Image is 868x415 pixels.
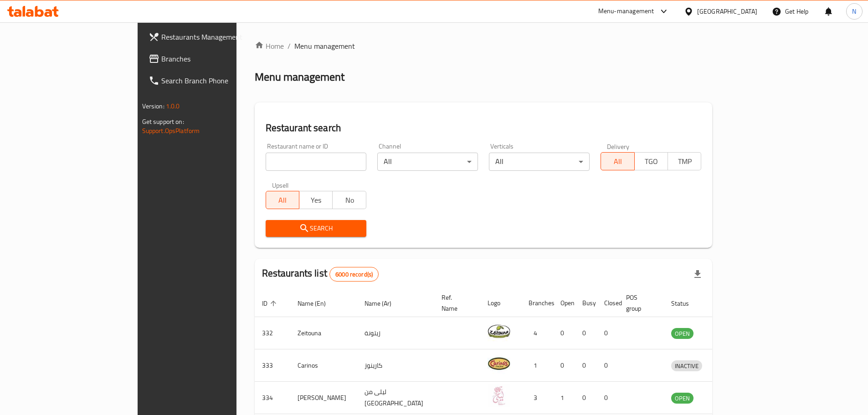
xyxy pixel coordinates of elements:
th: Closed [597,289,619,317]
span: INACTIVE [671,361,702,371]
li: / [288,41,291,51]
div: [GEOGRAPHIC_DATA] [697,6,757,16]
div: Total records count [329,267,379,282]
td: Carinos [290,349,357,382]
span: 1.0.0 [166,100,180,112]
span: Name (En) [298,298,338,309]
th: Branches [521,289,553,317]
span: Get support on: [142,116,184,128]
td: 4 [521,317,553,349]
span: TMP [672,155,698,168]
td: 0 [553,317,575,349]
button: TMP [668,152,701,170]
td: ليلى من [GEOGRAPHIC_DATA] [357,382,434,414]
th: Logo [480,289,521,317]
span: Ref. Name [442,292,469,314]
button: Search [266,220,366,237]
td: زيتونة [357,317,434,349]
span: Restaurants Management [161,31,275,42]
span: 6000 record(s) [330,270,378,279]
td: 0 [553,349,575,382]
span: Name (Ar) [365,298,403,309]
span: Yes [303,194,329,207]
a: Branches [141,48,282,70]
span: Branches [161,53,275,64]
h2: Restaurant search [266,121,702,135]
td: [PERSON_NAME] [290,382,357,414]
h2: Menu management [255,70,344,84]
td: 1 [521,349,553,382]
span: Version: [142,100,164,112]
input: Search for restaurant name or ID.. [266,153,366,171]
label: Delivery [607,143,630,149]
img: Carinos [488,352,510,375]
span: OPEN [671,328,693,339]
img: Zeitouna [488,320,510,343]
td: Zeitouna [290,317,357,349]
td: 0 [575,382,597,414]
button: All [601,152,634,170]
span: TGO [638,155,664,168]
button: No [332,191,366,209]
span: Search Branch Phone [161,75,275,86]
span: POS group [626,292,653,314]
td: 0 [597,382,619,414]
div: All [377,153,478,171]
a: Search Branch Phone [141,70,282,92]
td: 1 [553,382,575,414]
span: Status [671,298,701,309]
span: Search [273,223,359,234]
img: Leila Min Lebnan [488,384,510,407]
span: No [336,194,362,207]
nav: breadcrumb [255,41,713,51]
th: Busy [575,289,597,317]
div: Export file [687,263,709,285]
td: 0 [597,349,619,382]
button: All [266,191,299,209]
h2: Restaurants list [262,266,379,282]
a: Support.OpsPlatform [142,125,200,137]
div: OPEN [671,328,693,339]
span: ID [262,298,279,309]
td: 0 [575,349,597,382]
span: All [605,155,631,168]
td: 0 [575,317,597,349]
th: Open [553,289,575,317]
label: Upsell [272,182,289,188]
button: TGO [634,152,668,170]
button: Yes [299,191,333,209]
span: N [852,6,856,16]
span: All [270,194,296,207]
td: 3 [521,382,553,414]
span: OPEN [671,393,693,404]
td: 0 [597,317,619,349]
td: كارينوز [357,349,434,382]
div: All [489,153,590,171]
div: Menu-management [598,6,654,17]
a: Restaurants Management [141,26,282,48]
span: Menu management [294,41,355,51]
